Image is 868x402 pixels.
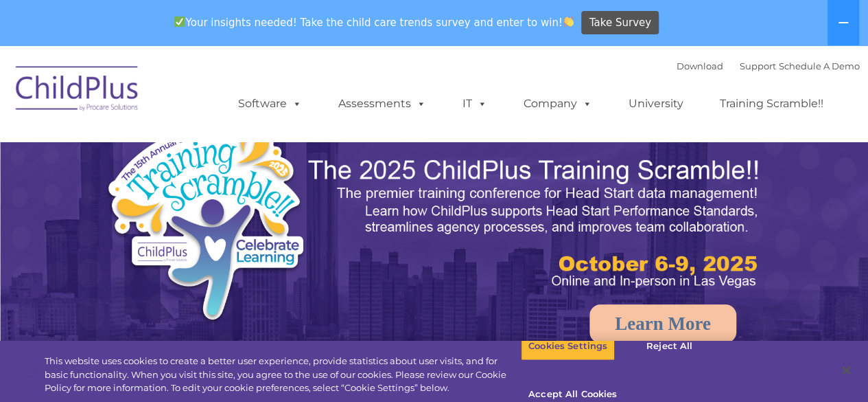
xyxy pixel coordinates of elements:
[589,304,736,343] a: Learn More
[510,90,606,118] a: Company
[224,90,316,118] a: Software
[9,56,146,125] img: ChildPlus by Procare Solutions
[449,90,501,118] a: IT
[831,355,861,386] button: Close
[521,332,615,361] button: Cookies Settings
[45,355,521,395] div: This website uses cookies to create a better user experience, provide statistics about user visit...
[779,60,860,71] a: Schedule A Demo
[626,332,712,361] button: Reject All
[169,9,580,36] span: Your insights needed! Take the child care trends survey and enter to win!
[191,147,249,157] span: Phone number
[677,60,860,71] font: |
[174,16,185,27] img: ✅
[615,90,697,118] a: University
[706,90,837,118] a: Training Scramble!!
[191,91,233,101] span: Last name
[563,16,574,27] img: 👏
[589,11,651,35] span: Take Survey
[740,60,776,71] a: Support
[325,90,440,118] a: Assessments
[677,60,723,71] a: Download
[581,11,659,35] a: Take Survey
